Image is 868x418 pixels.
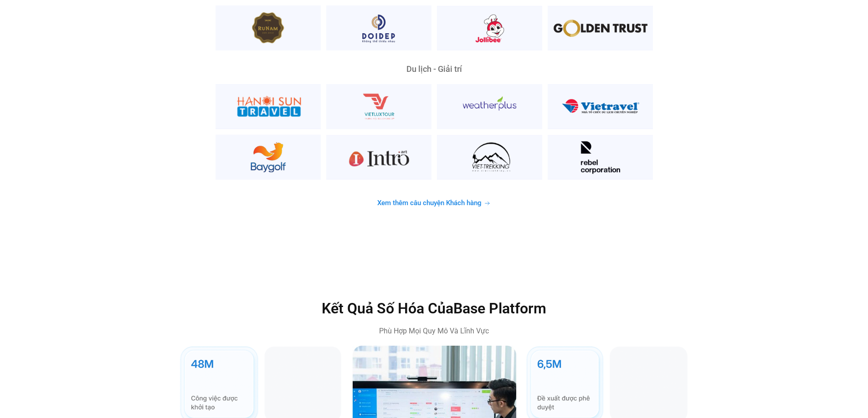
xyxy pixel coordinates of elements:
span: Xem thêm câu chuyện Khách hàng [377,200,482,206]
span: Base Platform [453,300,546,317]
div: Du lịch - Giải trí [216,65,653,73]
h2: Kết Quả Số Hóa Của [241,299,628,318]
p: Phù Hợp Mọi Quy Mô Và Lĩnh Vực [241,326,628,337]
a: Xem thêm câu chuyện Khách hàng [366,194,502,212]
